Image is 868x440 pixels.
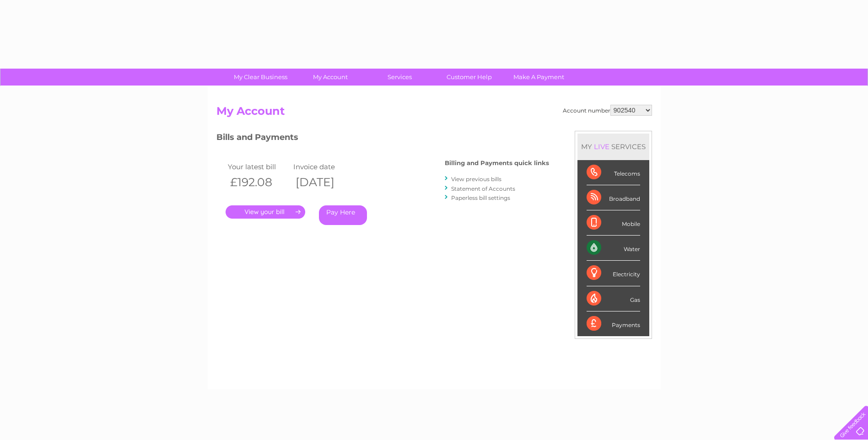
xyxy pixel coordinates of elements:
[451,176,501,182] a: View previous bills
[223,69,298,86] a: My Clear Business
[291,173,357,192] th: [DATE]
[587,311,640,336] div: Payments
[451,185,515,192] a: Statement of Accounts
[291,161,357,173] td: Invoice date
[587,160,640,185] div: Telecoms
[587,210,640,236] div: Mobile
[226,205,305,219] a: .
[587,261,640,286] div: Electricity
[362,69,437,86] a: Services
[216,131,549,147] h3: Bills and Payments
[319,205,367,225] a: Pay Here
[501,69,577,86] a: Make A Payment
[587,236,640,261] div: Water
[226,161,291,173] td: Your latest bill
[431,69,507,86] a: Customer Help
[216,105,652,122] h2: My Account
[451,194,510,201] a: Paperless bill settings
[445,160,549,166] h4: Billing and Payments quick links
[577,134,649,160] div: MY SERVICES
[226,173,291,192] th: £192.08
[563,105,652,116] div: Account number
[292,69,368,86] a: My Account
[592,142,611,151] div: LIVE
[587,185,640,210] div: Broadband
[587,286,640,311] div: Gas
